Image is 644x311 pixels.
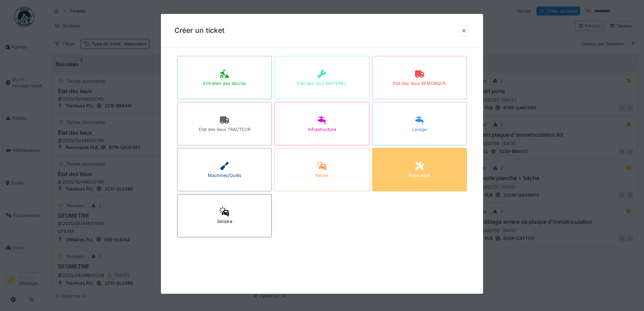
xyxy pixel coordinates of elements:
[308,127,336,133] div: Infrastructure
[203,81,246,87] div: Entretien des abords
[208,173,241,179] div: Machines/Outils
[392,81,446,87] div: Etat des lieux REMORQUE
[315,173,328,179] div: Panne
[174,26,224,35] h3: Créer un ticket
[412,127,427,133] div: Lavage
[217,219,232,225] div: Sinistre
[408,173,430,179] div: Réparation
[199,127,251,133] div: Etat des lieux TRACTEUR
[297,81,347,87] div: Etat des lieux MATERIEL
